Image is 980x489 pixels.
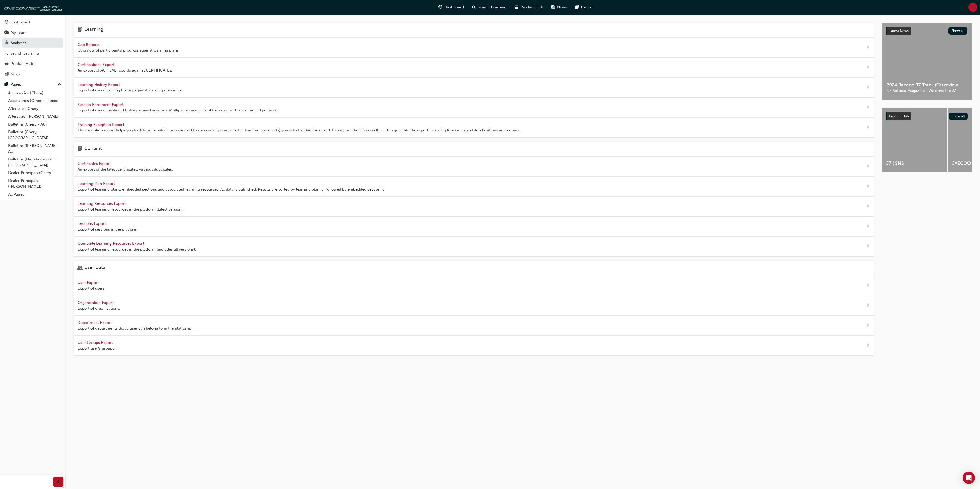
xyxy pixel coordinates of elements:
[5,62,8,66] span: car-icon
[866,44,870,51] span: next-icon
[438,4,442,11] span: guage-icon
[6,142,63,155] a: Bulletins ([PERSON_NAME] - AU)
[882,108,947,172] a: J7 | SHS
[6,89,63,97] a: Accessories (Chery)
[866,282,870,289] span: next-icon
[74,58,874,78] a: Certifications Export An export of ACHIEVE records against CERTIFICATEs.next-icon
[3,2,62,12] img: oneconnect
[886,112,968,120] a: Product HubShow all
[74,177,874,197] a: Learning Plan Export Export of learning plans, embedded sections and associated learning resource...
[11,19,30,25] div: Dashboard
[581,4,591,10] span: Pages
[5,72,8,77] span: news-icon
[866,84,870,91] span: next-icon
[78,82,121,87] span: Learning History Export
[551,4,555,11] span: news-icon
[866,322,870,329] span: next-icon
[78,325,191,331] span: Export of departments that a user can belong to in the platform.
[575,4,579,11] span: pages-icon
[968,3,977,12] button: JD
[866,243,870,250] span: next-icon
[520,4,543,10] span: Product Hub
[56,479,60,485] span: prev-icon
[84,265,105,271] h4: User Data
[78,300,115,305] span: Organisation Export
[478,4,506,10] span: Search Learning
[78,227,138,232] span: Export of sessions in the platform.
[886,160,943,166] span: J7 | SHS
[511,2,547,13] a: car-iconProduct Hub
[78,87,182,93] span: Export of users learning history against learning resources.
[84,27,103,33] h4: Learning
[2,49,63,58] a: Search Learning
[78,47,180,53] span: Overview of participant's progress against learning plans.
[74,118,874,138] a: Training Exception Report The exception report helps you to determine which users are yet to succ...
[866,124,870,131] span: next-icon
[866,302,870,309] span: next-icon
[78,221,107,226] span: Sessions Export
[78,161,112,166] span: Certificates Export
[74,38,874,58] a: Gap Reports Overview of participant's progress against learning plans.next-icon
[6,105,63,113] a: Aftersales (Chery)
[472,4,476,11] span: search-icon
[78,42,101,47] span: Gap Reports
[948,27,968,35] button: Show all
[11,71,20,77] div: News
[78,27,82,33] span: learning-icon
[11,81,21,87] div: Pages
[74,237,874,257] a: Complete Learning Resources Export Export of learning resources in the platform (includes all ver...
[5,30,8,35] span: people-icon
[2,80,63,89] button: Pages
[78,107,277,113] span: Export of users enrolment history against sessions. Multiple occurrences of the same verb are rem...
[5,82,8,87] span: pages-icon
[78,122,125,127] span: Training Exception Report
[444,4,464,10] span: Dashboard
[949,113,968,120] button: Show all
[468,2,511,13] a: search-iconSearch Learning
[78,286,106,291] span: Export of users.
[2,69,63,79] a: News
[6,190,63,198] a: All Pages
[74,316,874,336] a: Department Export Export of departments that a user can belong to in the platform.next-icon
[866,223,870,230] span: next-icon
[78,62,115,67] span: Certifications Export
[6,169,63,177] a: Dealer Principals (Chery)
[2,28,63,37] a: My Team
[6,177,63,190] a: Dealer Principals ([PERSON_NAME])
[74,217,874,237] a: Sessions Export Export of sessions in the platform.next-icon
[78,167,173,172] span: An export of the latest certificates, without duplicates.
[78,320,113,325] span: Department Export
[2,16,63,80] button: DashboardMy TeamAnalyticsSearch LearningProduct HubNews
[58,81,61,88] span: up-icon
[78,207,184,212] span: Export of learning resources in the platform (latest version).
[78,247,196,252] span: Export of learning resources in the platform (includes all versions).
[866,104,870,111] span: next-icon
[78,67,172,73] span: An export of ACHIEVE records against CERTIFICATEs.
[6,120,63,128] a: Bulletins (Chery - AU)
[2,38,63,48] a: Analytics
[866,342,870,349] span: next-icon
[78,181,116,186] span: Learning Plan Export
[78,201,127,206] span: Learning Resources Export
[889,29,909,33] span: Latest News
[2,17,63,27] a: Dashboard
[889,114,909,118] span: Product Hub
[971,4,975,10] span: JD
[84,146,102,152] h4: Content
[6,155,63,169] a: Bulletins (Omoda Jaecoo - [GEOGRAPHIC_DATA])
[78,265,82,271] span: user-icon
[866,183,870,190] span: next-icon
[515,4,518,11] span: car-icon
[866,64,870,71] span: next-icon
[74,276,874,296] a: User Export Export of users.next-icon
[11,61,33,67] div: Product Hub
[78,305,120,311] span: Export of organisations.
[866,163,870,170] span: next-icon
[5,20,8,25] span: guage-icon
[5,41,8,45] span: chart-icon
[74,78,874,98] a: Learning History Export Export of users learning history against learning resources.next-icon
[866,203,870,210] span: next-icon
[78,280,100,285] span: User Export
[78,187,386,192] span: Export of learning plans, embedded sections and associated learning resources. All data is publis...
